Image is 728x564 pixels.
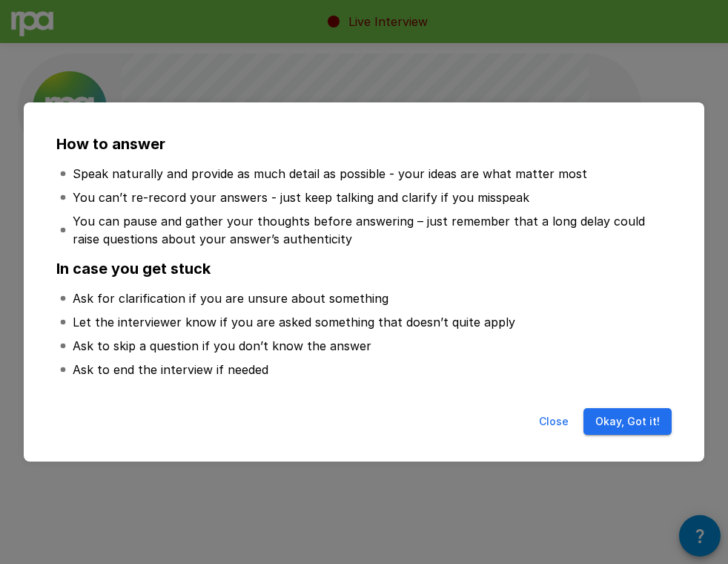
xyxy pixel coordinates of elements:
[73,212,669,248] p: You can pause and gather your thoughts before answering – just remember that a long delay could r...
[530,408,578,436] button: Close
[73,361,268,378] p: Ask to end the interview if needed
[73,337,371,355] p: Ask to skip a question if you don’t know the answer
[73,313,515,331] p: Let the interviewer know if you are asked something that doesn’t quite apply
[73,165,587,183] p: Speak naturally and provide as much detail as possible - your ideas are what matter most
[73,188,529,206] p: You can’t re-record your answers - just keep talking and clarify if you misspeak
[73,289,388,307] p: Ask for clarification if you are unsure about something
[583,408,672,436] button: Okay, Got it!
[56,135,165,153] b: How to answer
[56,260,211,278] b: In case you get stuck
